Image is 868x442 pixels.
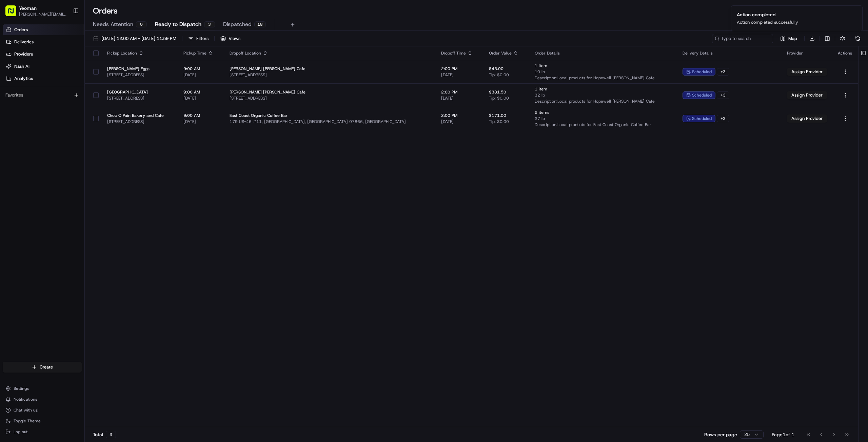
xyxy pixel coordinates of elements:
button: Toggle Theme [3,416,82,426]
span: API Documentation [64,98,109,105]
span: 1 item [535,86,672,92]
img: Nash [7,7,20,20]
p: Rows per page [704,431,737,438]
span: Orders [14,27,28,33]
span: 2:00 PM [441,66,478,71]
span: Tip: $0.00 [489,96,509,101]
span: Tip: $0.00 [489,72,509,78]
div: Order Details [535,50,672,56]
a: Nash AI [3,61,84,72]
span: Chat with us! [14,407,38,413]
a: 💻API Documentation [55,96,112,108]
span: scheduled [692,69,712,75]
span: Yeoman [19,5,37,12]
a: Powered byPylon [48,114,82,120]
span: [GEOGRAPHIC_DATA] [107,89,173,95]
div: Order Value [489,50,524,56]
span: [DATE] [441,96,478,101]
input: Clear [18,44,112,51]
span: Pylon [67,115,82,120]
span: Views [229,36,240,42]
button: Refresh [853,34,863,43]
span: Dispatched [223,20,252,28]
button: Create [3,362,82,373]
div: Actions [838,50,853,56]
div: 💻 [57,99,63,104]
span: 2:00 PM [441,113,478,118]
span: scheduled [692,116,712,121]
div: 0 [136,21,147,27]
span: 9:00 AM [183,113,219,118]
button: Map [776,35,802,43]
span: scheduled [692,92,712,98]
button: Views [217,34,243,43]
button: [PERSON_NAME][EMAIL_ADDRESS][DOMAIN_NAME] [19,12,67,17]
span: 2:00 PM [441,89,478,95]
a: 📗Knowledge Base [4,96,55,108]
div: Action completed [737,11,798,18]
span: [PERSON_NAME] [PERSON_NAME] Cafe [230,89,430,95]
div: Page 1 of 1 [772,431,794,438]
div: Filters [196,36,209,42]
a: Deliveries [3,37,84,47]
div: Provider [787,50,827,56]
button: Settings [3,384,82,393]
span: Log out [14,429,27,435]
span: $381.50 [489,89,506,95]
span: [DATE] [441,72,478,78]
button: Chat with us! [3,405,82,415]
span: 2 items [535,110,672,115]
span: Choc O Pain Bakery and Cafe [107,113,173,118]
button: Assign Provider [787,114,827,123]
div: Pickup Location [107,50,173,56]
span: [STREET_ADDRESS] [107,72,173,78]
span: Map [788,36,797,42]
span: Nash AI [14,63,29,69]
span: [PERSON_NAME] [PERSON_NAME] Cafe [230,66,430,71]
span: Toggle Theme [14,418,41,424]
span: [DATE] [183,96,219,101]
div: 📗 [7,99,12,104]
span: Create [40,364,53,370]
button: Assign Provider [787,68,827,76]
span: Notifications [14,397,37,402]
div: 18 [254,21,266,27]
span: 10 lb [535,69,672,75]
span: $171.00 [489,113,506,118]
span: [DATE] [183,119,219,124]
span: Analytics [14,76,33,82]
span: Knowledge Base [14,98,52,105]
span: 9:00 AM [183,89,219,95]
span: [DATE] [183,72,219,78]
div: 3 [204,21,215,27]
div: Action completed successfully [737,19,798,25]
div: + 3 [717,91,729,99]
button: Assign Provider [787,91,827,99]
span: 1 item [535,63,672,68]
div: Delivery Details [683,50,776,56]
a: Providers [3,49,84,60]
p: Welcome 👋 [7,27,123,38]
img: 1736555255976-a54dd68f-1ca7-489b-9aae-adbdc363a1c4 [7,65,19,77]
button: Notifications [3,395,82,404]
span: 179 US-46 #11, [GEOGRAPHIC_DATA], [GEOGRAPHIC_DATA] 07866, [GEOGRAPHIC_DATA] [230,119,430,124]
div: Favorites [3,90,82,101]
span: [STREET_ADDRESS] [230,96,430,101]
span: Tip: $0.00 [489,119,509,124]
div: + 3 [717,68,729,76]
h1: Orders [93,5,118,16]
span: Needs Attention [93,20,133,28]
span: 32 lb [535,92,672,98]
button: [DATE] 12:00 AM - [DATE] 11:59 PM [90,34,179,43]
div: We're available if you need us! [23,71,86,77]
button: Yeoman[PERSON_NAME][EMAIL_ADDRESS][DOMAIN_NAME] [3,3,70,19]
span: Deliveries [14,39,34,45]
span: Description: Local products for Hopewell [PERSON_NAME] Cafe [535,75,672,81]
span: [STREET_ADDRESS] [230,72,430,78]
div: Pickup Time [183,50,219,56]
div: Dropoff Time [441,50,478,56]
span: [STREET_ADDRESS] [107,96,173,101]
span: Description: Local products for East Coast Organic Coffee Bar [535,122,672,127]
span: 9:00 AM [183,66,219,71]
